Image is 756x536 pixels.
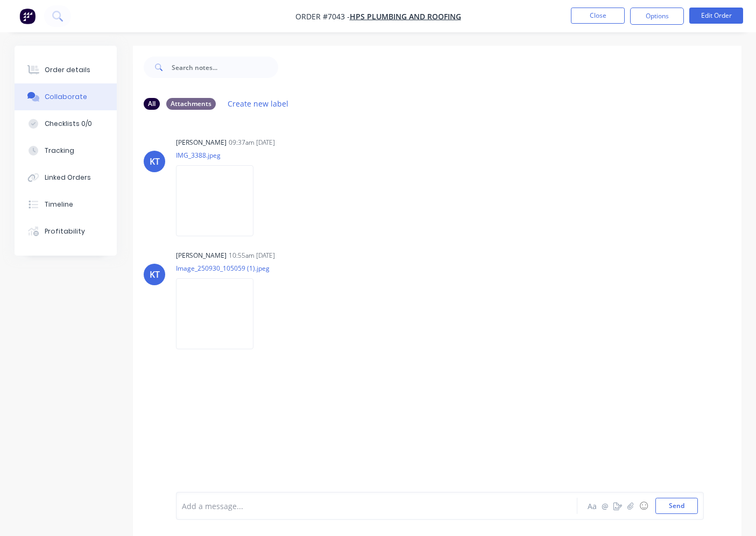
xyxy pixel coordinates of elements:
[144,98,160,110] div: All
[172,57,278,78] input: Search notes...
[15,218,117,245] button: Profitability
[45,200,73,209] div: Timeline
[176,151,264,160] p: IMG_3388.jpeg
[176,264,270,273] p: Image_250930_105059 (1).jpeg
[222,96,294,111] button: Create new label
[229,251,275,260] div: 10:55am [DATE]
[176,251,227,260] div: [PERSON_NAME]
[15,137,117,164] button: Tracking
[350,11,461,22] a: HPS Plumbing and Roofing
[45,92,87,102] div: Collaborate
[229,138,275,147] div: 09:37am [DATE]
[45,227,85,236] div: Profitability
[15,57,117,83] button: Order details
[15,191,117,218] button: Timeline
[176,138,227,147] div: [PERSON_NAME]
[630,8,684,25] button: Options
[150,155,160,168] div: KT
[689,8,743,24] button: Edit Order
[15,83,117,110] button: Collaborate
[15,110,117,137] button: Checklists 0/0
[571,8,625,24] button: Close
[598,499,611,512] button: @
[45,65,90,75] div: Order details
[166,98,216,110] div: Attachments
[45,119,92,129] div: Checklists 0/0
[655,498,698,514] button: Send
[150,268,160,281] div: KT
[585,499,598,512] button: Aa
[45,146,74,156] div: Tracking
[15,164,117,191] button: Linked Orders
[19,8,36,24] img: Factory
[637,499,650,512] button: ☺
[45,173,91,182] div: Linked Orders
[295,11,350,22] span: Order #7043 -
